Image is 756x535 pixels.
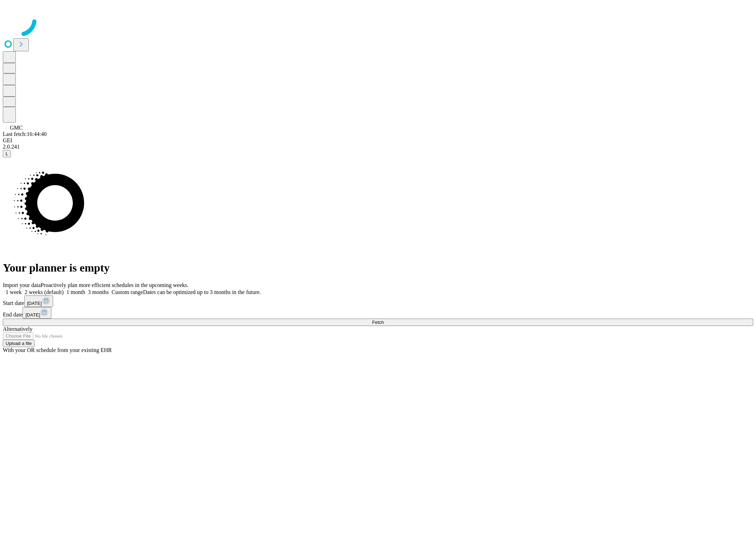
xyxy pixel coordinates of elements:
span: [DATE] [27,301,42,306]
span: Custom range [111,289,143,295]
span: GMC [10,125,23,131]
button: L [3,150,11,157]
button: Upload a file [3,340,34,347]
button: Fetch [3,319,753,326]
div: End date [3,307,753,319]
span: [DATE] [25,312,40,318]
span: 1 week [6,289,22,295]
span: Alternatively [3,326,32,332]
div: Start date [3,295,753,307]
span: Import your data [3,282,41,288]
h1: Your planner is empty [3,261,753,274]
span: 1 month [66,289,85,295]
span: L [6,151,8,156]
span: Dates can be optimized up to 3 months in the future. [143,289,261,295]
span: With your OR schedule from your existing EHR [3,347,112,353]
button: [DATE] [23,307,51,319]
span: 3 months [88,289,109,295]
span: Proactively plan more efficient schedules in the upcoming weeks. [41,282,188,288]
div: GEI [3,137,753,144]
div: 2.0.241 [3,144,753,150]
span: Last fetch: 16:44:40 [3,131,47,137]
span: 2 weeks (default) [25,289,64,295]
button: [DATE] [24,295,53,307]
span: Fetch [372,320,384,325]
